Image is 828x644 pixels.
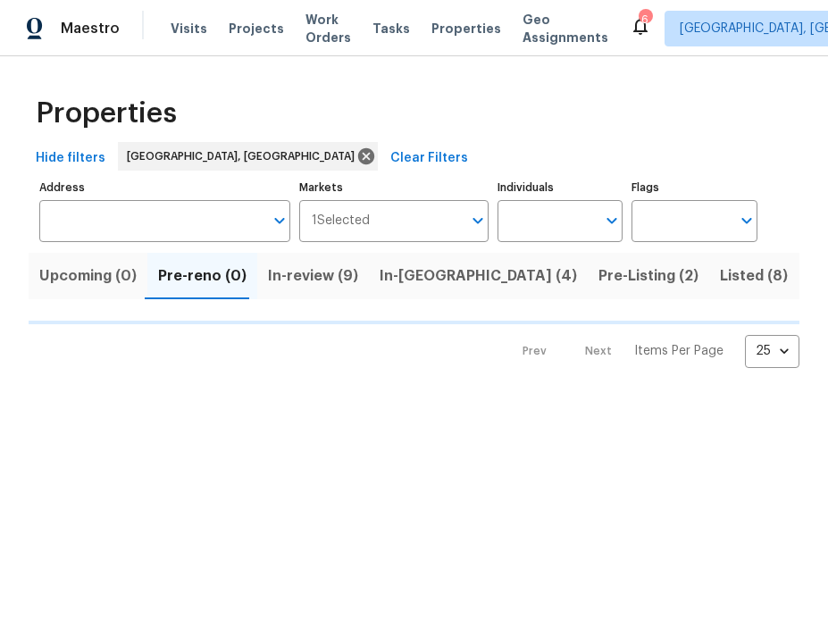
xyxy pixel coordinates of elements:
[118,142,378,171] div: [GEOGRAPHIC_DATA], [GEOGRAPHIC_DATA]
[634,342,723,360] p: Items Per Page
[390,147,468,170] span: Clear Filters
[465,208,490,233] button: Open
[745,328,799,374] div: 25
[599,208,624,233] button: Open
[36,105,177,122] span: Properties
[506,335,799,368] nav: Pagination Navigation
[158,263,247,289] span: Pre-reno (0)
[312,213,370,229] span: 1 Selected
[498,182,623,193] label: Individuals
[29,142,113,175] button: Hide filters
[734,208,759,233] button: Open
[299,182,488,193] label: Markets
[598,263,698,289] span: Pre-Listing (2)
[267,208,292,233] button: Open
[431,20,501,38] span: Properties
[631,182,757,193] label: Flags
[39,263,137,289] span: Upcoming (0)
[380,263,577,289] span: In-[GEOGRAPHIC_DATA] (4)
[639,11,651,29] div: 6
[36,147,105,170] span: Hide filters
[305,11,351,46] span: Work Orders
[383,142,475,175] button: Clear Filters
[268,263,358,289] span: In-review (9)
[720,263,788,289] span: Listed (8)
[171,20,207,38] span: Visits
[127,147,362,165] span: [GEOGRAPHIC_DATA], [GEOGRAPHIC_DATA]
[39,182,290,193] label: Address
[61,20,120,38] span: Maestro
[229,20,284,38] span: Projects
[372,22,410,35] span: Tasks
[523,11,608,46] span: Geo Assignments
